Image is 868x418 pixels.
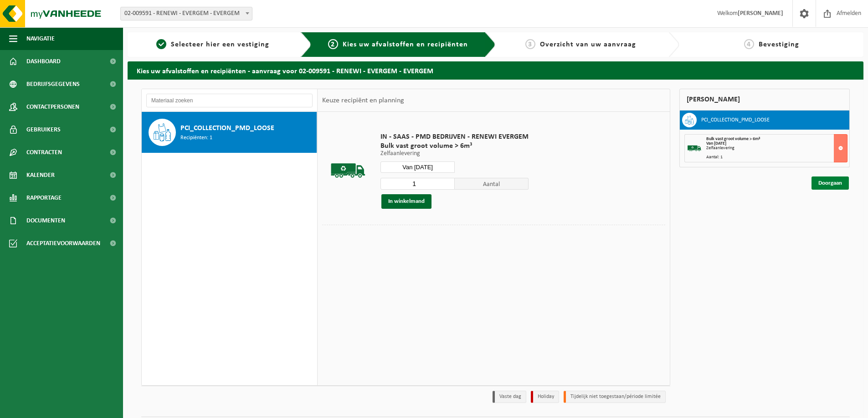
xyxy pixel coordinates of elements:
[146,94,313,107] input: Materiaal zoeken
[380,161,455,173] input: Selecteer datum
[493,391,526,403] li: Vaste dag
[455,178,529,190] span: Aantal
[121,7,252,20] span: 02-009591 - RENEWI - EVERGEM - EVERGEM
[26,96,79,118] span: Contactpersonen
[812,176,849,190] a: Doorgaan
[26,141,62,164] span: Contracten
[26,186,62,209] span: Rapportage
[142,112,317,153] button: PCI_COLLECTION_PMD_LOOSE Recipiënten: 1
[525,39,535,49] span: 3
[564,391,666,403] li: Tijdelijk niet toegestaan/période limitée
[380,151,529,157] p: Zelfaanlevering
[701,113,770,127] h3: PCI_COLLECTION_PMD_LOOSE
[26,232,100,255] span: Acceptatievoorwaarden
[128,61,863,79] h2: Kies uw afvalstoffen en recipiënten - aanvraag voor 02-009591 - RENEWI - EVERGEM - EVERGEM
[180,134,212,142] span: Recipiënten: 1
[706,146,847,151] div: Zelfaanlevering
[26,27,55,50] span: Navigatie
[120,7,252,20] span: 02-009591 - RENEWI - EVERGEM - EVERGEM
[706,155,847,160] div: Aantal: 1
[759,41,799,48] span: Bevestiging
[540,41,636,48] span: Overzicht van uw aanvraag
[706,136,760,141] span: Bulk vast groot volume > 6m³
[380,132,529,141] span: IN - SAAS - PMD BEDRIJVEN - RENEWI EVERGEM
[706,141,726,146] strong: Van [DATE]
[679,89,850,111] div: [PERSON_NAME]
[132,39,293,50] a: 1Selecteer hier een vestiging
[343,41,468,48] span: Kies uw afvalstoffen en recipiënten
[328,39,338,49] span: 2
[26,73,80,96] span: Bedrijfsgegevens
[171,41,269,48] span: Selecteer hier een vestiging
[744,39,754,49] span: 4
[26,118,61,141] span: Gebruikers
[26,164,55,186] span: Kalender
[380,141,529,151] span: Bulk vast groot volume > 6m³
[531,391,559,403] li: Holiday
[26,209,65,232] span: Documenten
[318,89,409,112] div: Keuze recipiënt en planning
[381,194,431,209] button: In winkelmand
[156,39,166,49] span: 1
[26,50,61,73] span: Dashboard
[738,10,783,17] strong: [PERSON_NAME]
[180,123,274,134] span: PCI_COLLECTION_PMD_LOOSE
